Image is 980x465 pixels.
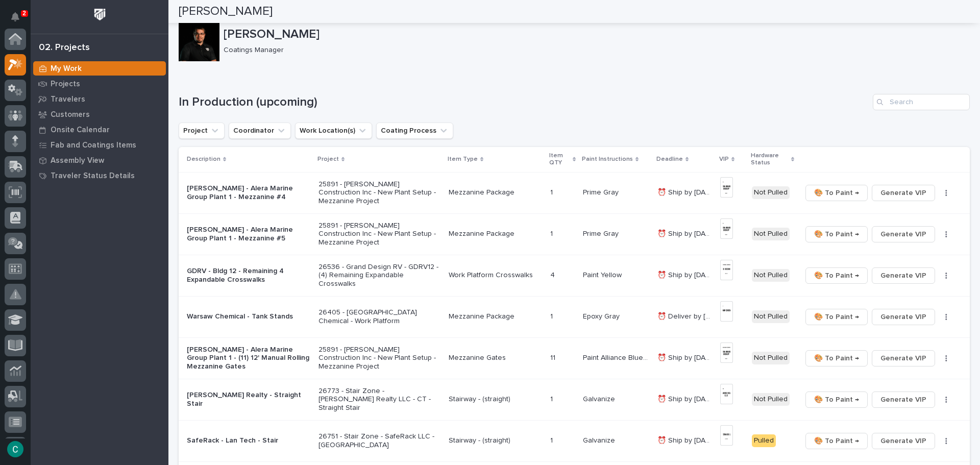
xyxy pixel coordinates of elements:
p: 4 [550,269,557,280]
h2: [PERSON_NAME] [179,4,273,19]
button: Generate VIP [872,433,935,449]
p: Item Type [448,154,478,165]
span: 🎨 To Paint → [814,270,859,282]
p: Warsaw Chemical - Tank Stands [187,312,310,321]
p: ⏰ Ship by 9/19/25 [657,186,714,197]
tr: Warsaw Chemical - Tank Stands26405 - [GEOGRAPHIC_DATA] Chemical - Work PlatformMezzanine Package1... [179,296,970,337]
tr: [PERSON_NAME] - Alera Marine Group Plant 1 - (11) 12' Manual Rolling Mezzanine Gates25891 - [PERS... [179,337,970,379]
p: ⏰ Ship by 9/26/25 [657,228,714,238]
tr: SafeRack - Lan Tech - Stair26751 - Stair Zone - SafeRack LLC - [GEOGRAPHIC_DATA]Stairway - (strai... [179,420,970,461]
p: SafeRack - Lan Tech - Stair [187,436,310,445]
span: 🎨 To Paint → [814,352,859,364]
a: Travelers [31,91,168,107]
p: Mezzanine Package [449,188,542,197]
p: 2 [22,10,26,17]
div: Not Pulled [752,228,790,240]
a: Fab and Coatings Items [31,137,168,153]
p: Deadline [656,154,683,165]
h1: In Production (upcoming) [179,95,869,110]
div: Pulled [752,434,776,447]
p: 26536 - Grand Design RV - GDRV12 - (4) Remaining Expandable Crosswalks [318,263,441,288]
button: Generate VIP [872,350,935,366]
a: Projects [31,76,168,91]
div: 02. Projects [39,42,90,54]
a: Assembly View [31,153,168,168]
div: Not Pulled [752,352,790,364]
div: Not Pulled [752,269,790,282]
p: 1 [550,434,555,445]
span: Generate VIP [880,228,926,240]
div: Not Pulled [752,186,790,199]
tr: [PERSON_NAME] - Alera Marine Group Plant 1 - Mezzanine #525891 - [PERSON_NAME] Construction Inc -... [179,213,970,255]
tr: [PERSON_NAME] - Alera Marine Group Plant 1 - Mezzanine #425891 - [PERSON_NAME] Construction Inc -... [179,172,970,213]
p: Paint Alliance Blue* (custom) [583,352,651,362]
span: Generate VIP [880,311,926,323]
button: 🎨 To Paint → [805,185,868,201]
tr: [PERSON_NAME] Realty - Straight Stair26773 - Stair Zone - [PERSON_NAME] Realty LLC - CT - Straigh... [179,379,970,420]
button: Project [179,123,225,139]
p: Project [317,154,339,165]
span: Generate VIP [880,435,926,447]
p: Prime Gray [583,228,621,238]
button: Generate VIP [872,226,935,242]
span: Generate VIP [880,270,926,282]
p: 26405 - [GEOGRAPHIC_DATA] Chemical - Work Platform [318,308,441,326]
p: Customers [51,110,90,119]
p: 26751 - Stair Zone - SafeRack LLC - [GEOGRAPHIC_DATA] [318,432,441,450]
button: Notifications [5,6,26,28]
button: Generate VIP [872,185,935,201]
p: Mezzanine Gates [449,354,542,362]
button: 🎨 To Paint → [805,267,868,284]
img: Workspace Logo [90,5,109,24]
p: 25891 - [PERSON_NAME] Construction Inc - New Plant Setup - Mezzanine Project [318,222,441,247]
p: ⏰ Ship by 10/3/25 [657,434,714,445]
p: [PERSON_NAME] Realty - Straight Stair [187,391,310,408]
p: Onsite Calendar [51,126,110,135]
button: 🎨 To Paint → [805,350,868,366]
p: Epoxy Gray [583,310,622,321]
span: 🎨 To Paint → [814,187,859,199]
p: Coatings Manager [224,46,962,55]
a: Customers [31,107,168,122]
p: Stairway - (straight) [449,436,542,445]
p: 26773 - Stair Zone - [PERSON_NAME] Realty LLC - CT - Straight Stair [318,387,441,412]
p: Traveler Status Details [51,172,135,181]
p: ⏰ Ship by 10/1/25 [657,393,714,404]
p: GDRV - Bldg 12 - Remaining 4 Expandable Crosswalks [187,267,310,284]
p: Galvanize [583,434,617,445]
tr: GDRV - Bldg 12 - Remaining 4 Expandable Crosswalks26536 - Grand Design RV - GDRV12 - (4) Remainin... [179,255,970,296]
p: 1 [550,310,555,321]
p: Assembly View [51,156,104,165]
button: Generate VIP [872,391,935,408]
p: 25891 - [PERSON_NAME] Construction Inc - New Plant Setup - Mezzanine Project [318,346,441,371]
a: Onsite Calendar [31,122,168,137]
button: 🎨 To Paint → [805,309,868,325]
p: Work Platform Crosswalks [449,271,542,280]
span: 🎨 To Paint → [814,228,859,240]
p: [PERSON_NAME] - Alera Marine Group Plant 1 - (11) 12' Manual Rolling Mezzanine Gates [187,346,310,371]
p: 1 [550,228,555,238]
button: Work Location(s) [295,123,372,139]
p: Stairway - (straight) [449,395,542,404]
div: Notifications2 [13,12,26,29]
a: Traveler Status Details [31,168,168,183]
p: 1 [550,186,555,197]
p: 11 [550,352,557,362]
span: 🎨 To Paint → [814,435,859,447]
button: Generate VIP [872,309,935,325]
p: Galvanize [583,393,617,404]
p: [PERSON_NAME] [224,27,966,42]
p: My Work [51,64,82,74]
span: 🎨 To Paint → [814,311,859,323]
p: Mezzanine Package [449,312,542,321]
button: Coating Process [376,123,453,139]
button: Coordinator [229,123,291,139]
p: Paint Instructions [582,154,633,165]
span: 🎨 To Paint → [814,394,859,406]
a: My Work [31,61,168,76]
input: Search [873,94,970,110]
button: 🎨 To Paint → [805,433,868,449]
p: Travelers [51,95,85,104]
p: ⏰ Ship by 9/26/25 [657,269,714,280]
